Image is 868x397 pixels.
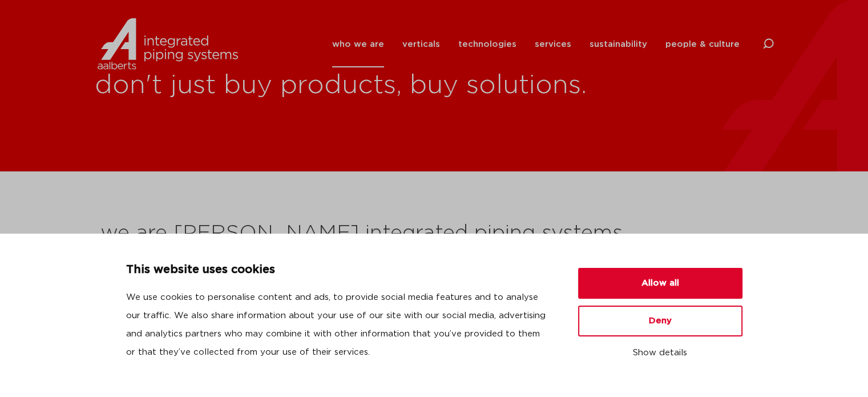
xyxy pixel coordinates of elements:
[458,21,516,67] a: technologies
[535,21,571,67] a: services
[100,220,768,247] h2: we are [PERSON_NAME] integrated piping systems
[332,21,740,67] nav: Menu
[578,268,742,299] button: Allow all
[578,306,742,336] button: Deny
[402,21,440,67] a: verticals
[665,21,740,67] a: people & culture
[126,261,551,279] p: This website uses cookies
[590,21,647,67] a: sustainability
[578,343,742,363] button: Show details
[126,288,551,362] p: We use cookies to personalise content and ads, to provide social media features and to analyse ou...
[332,21,384,67] a: who we are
